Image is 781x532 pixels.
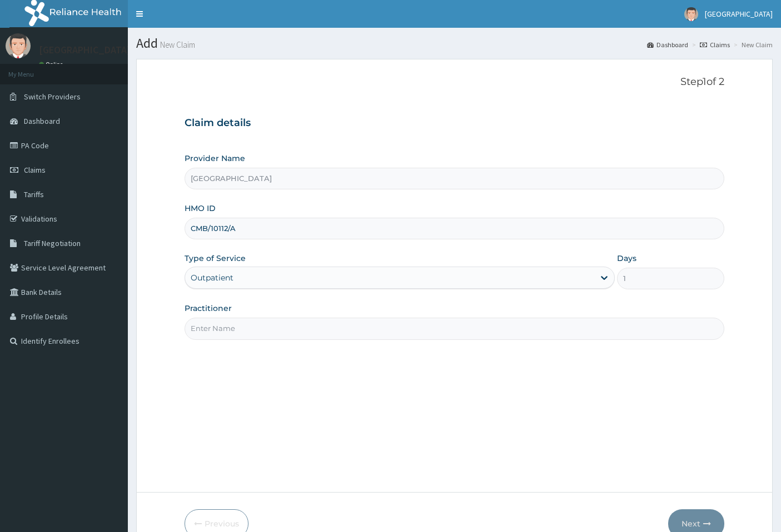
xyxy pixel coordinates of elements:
[185,117,725,129] h3: Claim details
[6,33,31,58] img: User Image
[136,36,773,51] h1: Add
[647,40,688,49] a: Dashboard
[617,253,636,264] label: Days
[24,238,81,248] span: Tariff Negotiation
[185,218,725,239] input: Enter HMO ID
[700,40,730,49] a: Claims
[731,40,773,49] li: New Claim
[39,45,131,55] p: [GEOGRAPHIC_DATA]
[185,203,216,214] label: HMO ID
[158,41,195,49] small: New Claim
[24,92,81,102] span: Switch Providers
[24,116,60,126] span: Dashboard
[185,318,725,339] input: Enter Name
[24,165,46,175] span: Claims
[185,76,725,88] p: Step 1 of 2
[185,303,232,314] label: Practitioner
[39,61,66,68] a: Online
[24,189,44,199] span: Tariffs
[185,153,245,164] label: Provider Name
[191,272,233,283] div: Outpatient
[705,9,773,19] span: [GEOGRAPHIC_DATA]
[185,253,246,264] label: Type of Service
[684,7,698,21] img: User Image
